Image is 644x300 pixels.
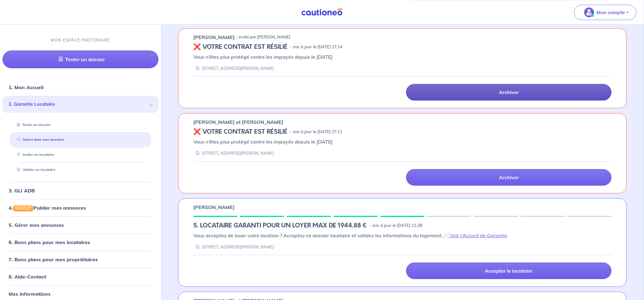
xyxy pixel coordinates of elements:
[9,205,86,211] a: 4.GRATUITPublier mes annonces
[10,165,151,175] div: Valider un locataire
[299,8,345,16] img: Cautioneo
[406,262,612,279] a: Accepter le locataire
[443,232,508,239] a: 📄 Voir l’Accord de Garantie
[584,7,594,17] img: illu_account_valid_menu.svg
[2,219,159,231] div: 5. Gérer mes annonces
[2,96,159,113] div: 2. Garantie Locataire
[2,271,159,283] div: 8. Aide-Contact
[9,101,148,108] span: 2. Garantie Locataire
[193,138,612,145] p: Vous n’êtes plus protégé contre les impayés depuis le [DATE]
[9,187,35,194] a: 3. GLI ADB
[406,169,612,186] a: Archiver
[14,153,54,157] a: Inviter un locataire
[14,168,55,172] a: Valider un locataire
[193,128,287,136] h5: ❌ VOTRE CONTRAT EST RÉSILIÉ
[193,43,612,51] div: state: REVOKED, Context: ,
[9,274,46,280] a: 8. Aide-Contact
[193,203,235,211] p: [PERSON_NAME]
[193,150,274,156] div: [STREET_ADDRESS][PERSON_NAME]
[193,128,612,136] div: state: REVOKED, Context: ,
[499,89,519,95] p: Archiver
[2,236,159,249] div: 6. Bons plans pour mes locataires
[236,34,290,40] p: - invité par [PERSON_NAME]
[193,244,274,250] div: [STREET_ADDRESS][PERSON_NAME]
[290,44,343,50] p: - mis à jour le [DATE] 17:14
[9,239,90,246] a: 6. Bons plans pour mes locataires
[14,138,64,142] a: Suivre tous mes dossiers
[9,257,98,263] a: 7. Bons plans pour mes propriétaires
[2,254,159,266] div: 7. Bons plans pour mes propriétaires
[9,291,50,297] a: Mes informations
[574,5,637,20] button: illu_account_valid_menu.svgMon compte
[193,118,283,126] p: [PERSON_NAME] et [PERSON_NAME]
[2,51,159,69] a: Tester un dossier
[51,37,110,43] p: MON ESPACE PARTENAIRE
[406,84,612,101] a: Archiver
[2,81,159,94] div: 1. Mon Accueil
[597,9,625,16] p: Mon compte
[193,43,287,51] h5: ❌ VOTRE CONTRAT EST RÉSILIÉ
[499,174,519,180] p: Archiver
[10,150,151,160] div: Inviter un locataire
[193,222,367,229] h5: 5. LOCATAIRE GARANTI POUR UN LOYER MAX DE 1944.88 €
[370,223,422,229] p: - mis à jour le [DATE] 11:28
[193,65,274,71] div: [STREET_ADDRESS][PERSON_NAME]
[2,202,159,214] div: 4.GRATUITPublier mes annonces
[193,34,235,41] p: [PERSON_NAME]
[2,184,159,197] div: 3. GLI ADB
[10,135,151,145] div: Suivre tous mes dossiers
[14,123,51,127] a: Tester un dossier
[9,85,43,91] a: 1. Mon Accueil
[9,222,64,228] a: 5. Gérer mes annonces
[10,120,151,130] div: Tester un dossier
[290,129,343,135] p: - mis à jour le [DATE] 17:11
[193,222,612,229] div: state: LANDLORD-CONTACT-IN-PENDING, Context: ,
[193,53,612,61] p: Vous n’êtes plus protégé contre les impayés depuis le [DATE]
[193,232,508,239] em: Vous acceptez de louer votre location ? Acceptez ce dossier locataire et validez les informations...
[485,268,533,274] p: Accepter le locataire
